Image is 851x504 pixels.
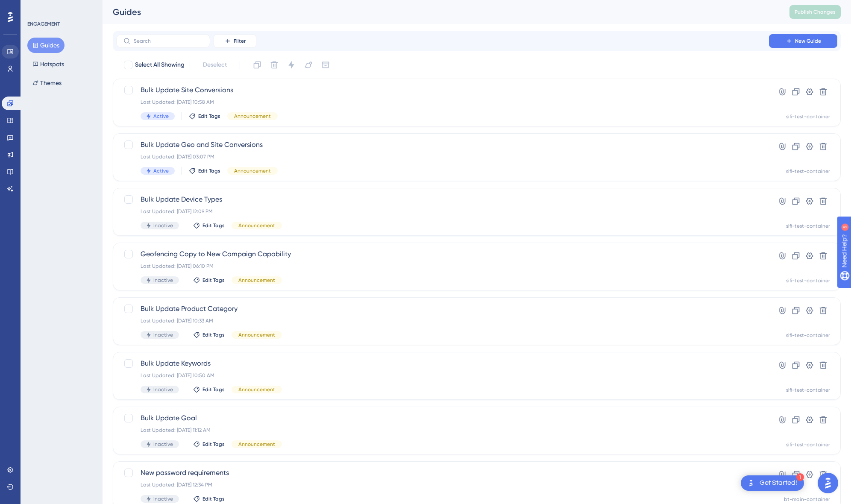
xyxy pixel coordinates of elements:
[193,222,225,229] button: Edit Tags
[193,386,225,393] button: Edit Tags
[234,167,271,174] span: Announcement
[786,332,830,339] div: sifi-test-container
[153,495,173,502] span: Inactive
[59,4,62,11] div: 5
[203,60,227,70] span: Deselect
[202,441,225,448] span: Edit Tags
[153,386,173,393] span: Inactive
[141,427,745,434] div: Last Updated: [DATE] 11:12 AM
[746,478,756,488] img: launcher-image-alternative-text
[189,113,220,120] button: Edit Tags
[141,413,745,423] span: Bulk Update Goal
[153,277,173,284] span: Inactive
[141,99,745,105] div: Last Updated: [DATE] 10:58 AM
[153,331,173,338] span: Inactive
[113,6,768,18] div: Guides
[741,475,804,491] div: Open Get Started! checklist, remaining modules: 1
[202,386,225,393] span: Edit Tags
[20,2,53,12] span: Need Help?
[141,263,745,270] div: Last Updated: [DATE] 06:10 PM
[202,222,225,229] span: Edit Tags
[786,441,830,448] div: sifi-test-container
[786,277,830,284] div: sifi-test-container
[141,140,745,150] span: Bulk Update Geo and Site Conversions
[238,277,275,284] span: Announcement
[153,441,173,448] span: Inactive
[786,387,830,393] div: sifi-test-container
[141,468,745,478] span: New password requirements
[796,473,804,481] div: 1
[141,481,745,488] div: Last Updated: [DATE] 12:34 PM
[27,75,67,91] button: Themes
[198,167,220,174] span: Edit Tags
[141,194,745,205] span: Bulk Update Device Types
[784,496,830,503] div: bt-main-container
[815,470,841,496] iframe: UserGuiding AI Assistant Launcher
[193,441,225,448] button: Edit Tags
[760,478,797,488] div: Get Started!
[141,317,745,324] div: Last Updated: [DATE] 10:33 AM
[234,113,271,120] span: Announcement
[238,386,275,393] span: Announcement
[141,372,745,379] div: Last Updated: [DATE] 10:50 AM
[141,358,745,369] span: Bulk Update Keywords
[202,495,225,502] span: Edit Tags
[193,277,225,284] button: Edit Tags
[234,38,246,44] span: Filter
[195,57,235,73] button: Deselect
[238,331,275,338] span: Announcement
[27,21,60,27] div: ENGAGEMENT
[193,495,225,502] button: Edit Tags
[214,34,256,48] button: Filter
[202,331,225,338] span: Edit Tags
[789,5,841,19] button: Publish Changes
[153,222,173,229] span: Inactive
[769,34,837,48] button: New Guide
[795,9,836,15] span: Publish Changes
[786,223,830,229] div: sifi-test-container
[27,56,69,72] button: Hotspots
[141,85,745,95] span: Bulk Update Site Conversions
[786,113,830,120] div: sifi-test-container
[134,38,203,44] input: Search
[189,167,220,174] button: Edit Tags
[135,60,185,70] span: Select All Showing
[141,249,745,259] span: Geofencing Copy to New Campaign Capability
[27,38,65,53] button: Guides
[141,304,745,314] span: Bulk Update Product Category
[238,441,275,448] span: Announcement
[153,113,169,120] span: Active
[153,167,169,174] span: Active
[141,153,745,160] div: Last Updated: [DATE] 03:07 PM
[795,38,821,44] span: New Guide
[198,113,220,120] span: Edit Tags
[193,331,225,338] button: Edit Tags
[238,222,275,229] span: Announcement
[141,208,745,215] div: Last Updated: [DATE] 12:09 PM
[786,168,830,175] div: sifi-test-container
[202,277,225,284] span: Edit Tags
